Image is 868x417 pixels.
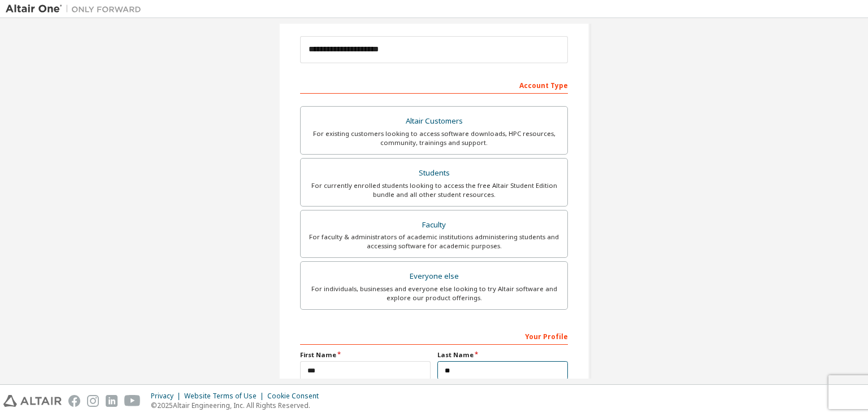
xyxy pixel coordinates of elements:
p: © 2025 Altair Engineering, Inc. All Rights Reserved. [151,401,325,410]
img: facebook.svg [68,395,80,407]
img: Altair One [6,3,147,15]
div: Everyone else [307,269,561,284]
img: altair_logo.svg [3,395,62,407]
div: Altair Customers [307,113,561,129]
div: Privacy [151,392,184,401]
div: Your Profile [300,327,568,345]
div: For currently enrolled students looking to access the free Altair Student Edition bundle and all ... [307,181,561,199]
img: youtube.svg [124,395,141,407]
div: Website Terms of Use [184,392,267,401]
div: Faculty [307,217,561,233]
div: Cookie Consent [267,392,325,401]
img: linkedin.svg [106,395,118,407]
label: First Name [300,350,431,359]
div: For faculty & administrators of academic institutions administering students and accessing softwa... [307,232,561,251]
div: For individuals, businesses and everyone else looking to try Altair software and explore our prod... [307,284,561,302]
label: Last Name [437,350,568,359]
div: For existing customers looking to access software downloads, HPC resources, community, trainings ... [307,129,561,147]
img: instagram.svg [87,395,99,407]
div: Account Type [300,76,568,94]
div: Students [307,165,561,181]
